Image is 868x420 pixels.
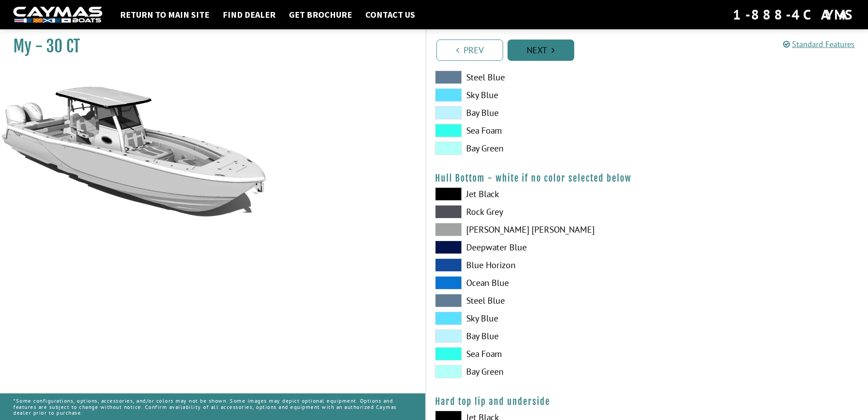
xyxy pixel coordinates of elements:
[435,396,860,407] h4: Hard top lip and underside
[435,142,638,155] label: Bay Green
[435,241,638,254] label: Deepwater Blue
[218,9,280,20] a: Find Dealer
[284,9,356,20] a: Get Brochure
[361,9,420,20] a: Contact Us
[435,88,638,102] label: Sky Blue
[733,5,855,24] div: 1-888-4CAYMAS
[783,39,855,49] a: Standard Features
[435,223,638,236] label: [PERSON_NAME] [PERSON_NAME]
[13,7,102,23] img: white-logo-c9c8dbefe5ff5ceceb0f0178aa75bf4bb51f6bca0971e226c86eb53dfe498488.png
[435,205,638,218] label: Rock Grey
[13,36,403,56] h1: My - 30 CT
[435,71,638,84] label: Steel Blue
[435,187,638,201] label: Jet Black
[435,365,638,378] label: Bay Green
[435,124,638,137] label: Sea Foam
[13,393,412,420] p: *Some configurations, options, accessories, and/or colors may not be shown. Some images may depic...
[435,276,638,289] label: Ocean Blue
[435,258,638,272] label: Blue Horizon
[435,294,638,307] label: Steel Blue
[116,9,214,20] a: Return to main site
[435,173,860,184] h4: Hull Bottom - white if no color selected below
[435,329,638,343] label: Bay Blue
[435,347,638,361] label: Sea Foam
[435,312,638,325] label: Sky Blue
[508,40,574,61] a: Next
[436,40,503,61] a: Prev
[435,106,638,119] label: Bay Blue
